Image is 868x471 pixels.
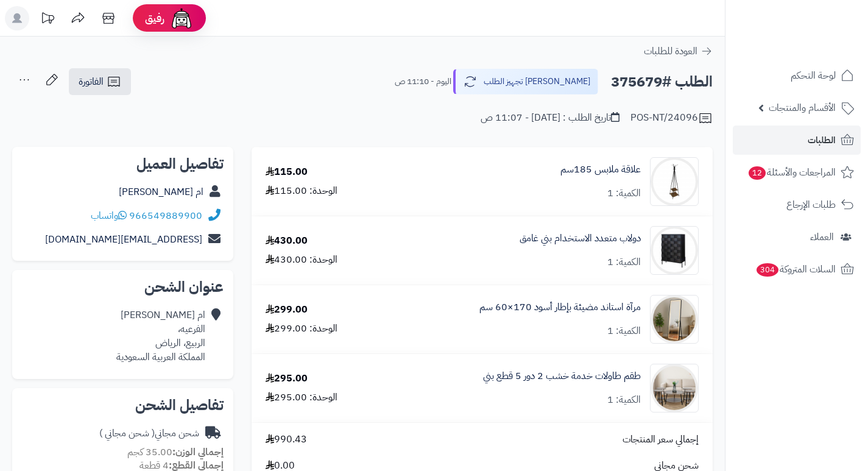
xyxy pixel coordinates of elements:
span: السلات المتروكة [755,261,836,278]
h2: تفاصيل العميل [22,157,224,171]
small: 35.00 كجم [127,445,224,459]
span: رفيق [145,11,164,26]
div: الوحدة: 430.00 [266,253,337,267]
a: 966549889900 [129,208,202,223]
div: 430.00 [266,234,308,248]
span: طلبات الإرجاع [786,196,836,213]
span: العودة للطلبات [644,44,697,58]
div: الكمية: 1 [607,324,641,338]
a: [EMAIL_ADDRESS][DOMAIN_NAME] [45,232,202,247]
div: الكمية: 1 [607,186,641,200]
a: علاقة ملابس 185سم [560,163,641,177]
a: لوحة التحكم [733,61,861,90]
div: 299.00 [266,303,308,317]
div: الوحدة: 115.00 [266,184,337,198]
div: 115.00 [266,165,308,179]
span: 990.43 [266,433,307,447]
a: الفاتورة [69,68,131,95]
h2: تفاصيل الشحن [22,398,224,413]
div: ام [PERSON_NAME] الفرعيه، الربيع، الرياض المملكة العربية السعودية [116,308,205,364]
span: لوحة التحكم [791,67,836,84]
div: الكمية: 1 [607,255,641,269]
div: الوحدة: 295.00 [266,391,337,405]
a: مرآة استاند مضيئة بإطار أسود 170×60 سم [479,300,641,314]
img: 1706201652-220605010415-90x90.jpg [651,226,698,275]
div: 295.00 [266,372,308,386]
div: تاريخ الطلب : [DATE] - 11:07 ص [481,111,619,125]
a: المراجعات والأسئلة12 [733,158,861,187]
strong: إجمالي الوزن: [172,445,224,459]
img: 1700307202-0203c-90x90.png [651,157,698,206]
span: الأقسام والمنتجات [769,99,836,116]
a: السلات المتروكة304 [733,255,861,284]
h2: عنوان الشحن [22,280,224,294]
span: إجمالي سعر المنتجات [623,433,699,447]
div: POS-NT/24096 [630,111,713,126]
a: طقم طاولات خدمة خشب 2 دور 5 قطع بني [483,369,641,383]
h2: الطلب #375679 [611,69,713,94]
img: 1756383451-1-90x90.jpg [651,364,698,413]
span: العملاء [810,228,834,246]
span: 304 [757,263,778,277]
a: ام [PERSON_NAME] [119,185,203,199]
span: 12 [749,166,766,180]
span: ( شحن مجاني ) [99,426,155,441]
div: شحن مجاني [99,427,199,441]
span: المراجعات والأسئلة [747,164,836,181]
div: الوحدة: 299.00 [266,322,337,336]
span: الفاتورة [79,74,104,89]
img: ai-face.png [169,6,194,30]
a: تحديثات المنصة [32,6,63,34]
img: 1753775987-1-90x90.jpg [651,295,698,344]
a: الطلبات [733,126,861,155]
small: اليوم - 11:10 ص [395,76,451,88]
a: دولاب متعدد الاستخدام بني غامق [520,232,641,246]
a: واتساب [91,208,127,223]
a: طلبات الإرجاع [733,190,861,219]
button: [PERSON_NAME] تجهيز الطلب [453,69,598,94]
a: العملاء [733,222,861,252]
span: الطلبات [808,132,836,149]
div: الكمية: 1 [607,393,641,407]
a: العودة للطلبات [644,44,713,58]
